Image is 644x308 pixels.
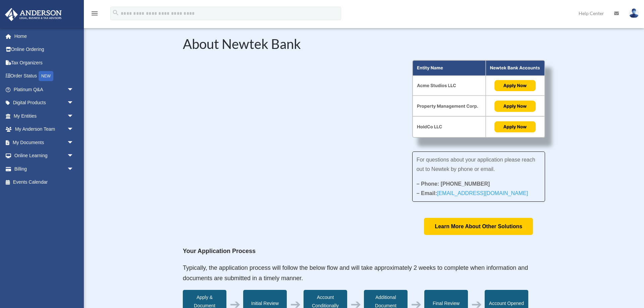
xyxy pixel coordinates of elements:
span: arrow_drop_down [67,162,80,176]
a: Billingarrow_drop_down [5,162,84,176]
a: Tax Organizers [5,56,84,69]
a: My Documentsarrow_drop_down [5,136,84,149]
a: My Anderson Teamarrow_drop_down [5,123,84,136]
span: arrow_drop_down [67,149,80,163]
a: Learn More About Other Solutions [424,218,533,235]
a: Online Ordering [5,43,84,56]
img: Anderson Advisors Platinum Portal [3,8,64,21]
span: arrow_drop_down [67,109,80,123]
a: Platinum Q&Aarrow_drop_down [5,83,84,96]
span: arrow_drop_down [67,136,80,149]
span: arrow_drop_down [67,96,80,110]
h2: About Newtek Bank [183,37,545,54]
img: User Pic [629,8,639,18]
span: For questions about your application please reach out to Newtek by phone or email. [417,157,535,172]
strong: – Email: [417,190,528,196]
a: Digital Productsarrow_drop_down [5,96,84,110]
strong: Your Application Process [183,248,256,254]
span: arrow_drop_down [67,83,80,97]
a: [EMAIL_ADDRESS][DOMAIN_NAME] [437,190,528,199]
a: Home [5,29,84,43]
i: menu [91,9,99,17]
div: NEW [39,71,53,81]
span: arrow_drop_down [67,123,80,136]
a: Events Calendar [5,176,84,189]
a: Order StatusNEW [5,69,84,83]
i: search [112,9,119,16]
iframe: NewtekOne and Newtek Bank's Partnership with Anderson Advisors [183,60,392,178]
a: menu [91,12,99,17]
img: About Partnership Graphic (3) [412,60,545,138]
a: Online Learningarrow_drop_down [5,149,84,163]
a: My Entitiesarrow_drop_down [5,109,84,123]
span: Typically, the application process will follow the below flow and will take approximately 2 weeks... [183,264,528,282]
strong: – Phone: [PHONE_NUMBER] [417,181,490,187]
